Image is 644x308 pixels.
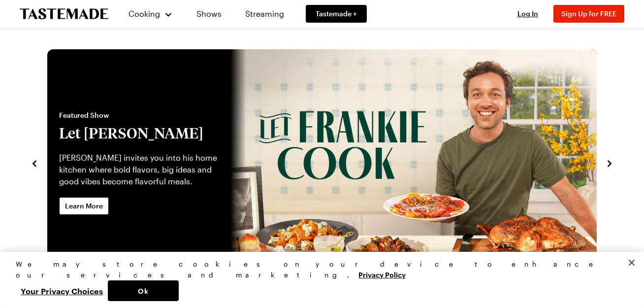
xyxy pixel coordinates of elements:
span: Learn More [65,201,103,211]
a: To Tastemade Home Page [20,8,108,20]
a: Learn More [59,197,109,215]
button: Sign Up for FREE [553,5,624,23]
button: Your Privacy Choices [16,280,108,301]
p: [PERSON_NAME] invites you into his home kitchen where bold flavors, big ideas and good vibes beco... [59,152,219,187]
button: navigate to previous item [30,157,39,169]
div: 2 / 6 [47,49,597,276]
span: Tastemade + [316,9,357,19]
button: Cooking [128,2,173,26]
button: Close [621,252,643,274]
a: Tastemade + [306,5,367,23]
span: Cooking [129,9,160,18]
h2: Let [PERSON_NAME] [59,124,219,142]
div: We may store cookies on your device to enhance our services and marketing. [16,259,620,280]
div: Privacy [16,259,620,301]
button: navigate to next item [605,157,614,169]
button: Log In [508,9,547,19]
span: Sign Up for FREE [561,9,616,18]
button: Ok [108,280,179,301]
span: Log In [517,9,538,18]
a: More information about your privacy, opens in a new tab [358,270,406,279]
span: Featured Show [59,110,219,120]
